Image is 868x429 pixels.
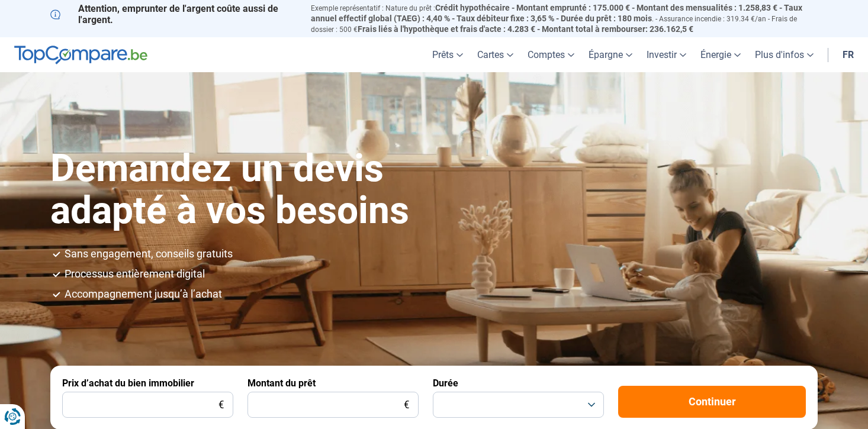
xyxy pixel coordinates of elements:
[311,3,818,34] p: Exemple représentatif : Nature du prêt : . - Assurance incendie : 319.34 €/an - Frais de dossier ...
[65,269,818,279] li: Processus entièrement digital
[65,289,818,299] li: Accompagnement jusqu’à l’achat
[433,378,458,389] label: Durée
[65,249,818,259] li: Sans engagement, conseils gratuits
[218,400,224,410] span: €
[748,37,821,72] a: Plus d'infos
[520,37,581,72] a: Comptes
[50,148,505,231] h1: Demandez un devis adapté à vos besoins
[639,37,693,72] a: Investir
[358,24,693,34] span: Frais liés à l'hypothèque et frais d'acte : 4.283 € - Montant total à rembourser: 236.162,5 €
[62,378,194,389] label: Prix d’achat du bien immobilier
[618,386,806,418] button: Continuer
[247,378,316,389] label: Montant du prêt
[470,37,520,72] a: Cartes
[311,3,802,23] span: Crédit hypothécaire - Montant emprunté : 175.000 € - Montant des mensualités : 1.258,83 € - Taux ...
[404,400,409,410] span: €
[693,37,748,72] a: Énergie
[425,37,470,72] a: Prêts
[581,37,639,72] a: Épargne
[50,3,297,25] p: Attention, emprunter de l'argent coûte aussi de l'argent.
[835,37,861,72] a: fr
[14,46,147,64] img: TopCompare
